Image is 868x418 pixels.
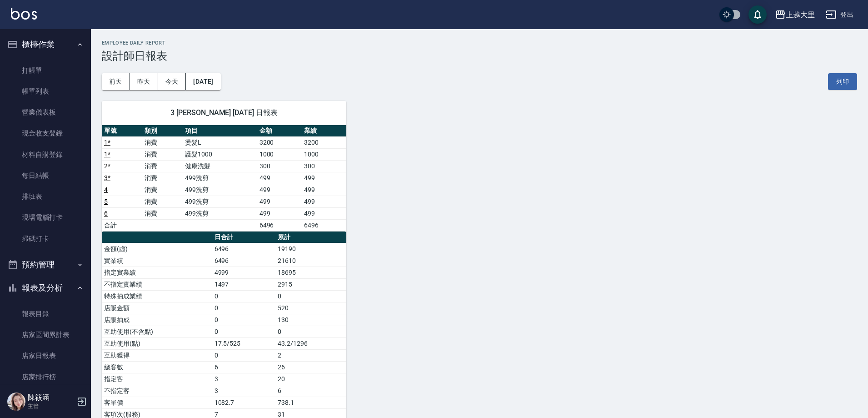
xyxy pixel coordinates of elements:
[275,267,346,278] td: 18695
[4,144,87,165] a: 材料自購登錄
[275,255,346,267] td: 21610
[275,337,346,349] td: 43.2/1296
[212,302,276,314] td: 0
[275,232,346,243] th: 累計
[142,125,183,137] th: 類別
[183,207,257,219] td: 499洗剪
[102,373,212,385] td: 指定客
[183,148,257,160] td: 護髮1000
[275,361,346,373] td: 26
[257,136,302,148] td: 3200
[4,228,87,249] a: 掃碼打卡
[102,73,130,90] button: 前天
[102,337,212,349] td: 互助使用(點)
[102,349,212,361] td: 互助獲得
[130,73,158,90] button: 昨天
[102,255,212,267] td: 實業績
[302,184,346,196] td: 499
[302,160,346,172] td: 300
[302,196,346,207] td: 499
[11,8,37,20] img: Logo
[257,125,302,137] th: 金額
[183,196,257,207] td: 499洗剪
[4,253,87,277] button: 預約管理
[158,73,186,90] button: 今天
[212,290,276,302] td: 0
[4,123,87,144] a: 現金收支登錄
[104,210,108,217] a: 6
[212,314,276,326] td: 0
[275,373,346,385] td: 20
[275,314,346,326] td: 130
[212,243,276,255] td: 6496
[142,196,183,207] td: 消費
[4,207,87,228] a: 現場電腦打卡
[4,345,87,366] a: 店家日報表
[186,73,220,90] button: [DATE]
[4,186,87,207] a: 排班表
[822,6,857,23] button: 登出
[183,136,257,148] td: 燙髮L
[4,303,87,324] a: 報表目錄
[4,165,87,186] a: 每日結帳
[4,33,87,56] button: 櫃檯作業
[275,326,346,337] td: 0
[748,5,767,24] button: save
[275,397,346,408] td: 738.1
[302,172,346,184] td: 499
[302,219,346,231] td: 6496
[104,186,108,193] a: 4
[183,172,257,184] td: 499洗剪
[212,373,276,385] td: 3
[257,196,302,207] td: 499
[102,397,212,408] td: 客單價
[212,349,276,361] td: 0
[302,207,346,219] td: 499
[212,337,276,349] td: 17.5/525
[4,367,87,388] a: 店家排行榜
[113,108,335,117] span: 3 [PERSON_NAME] [DATE] 日報表
[7,393,25,411] img: Person
[102,302,212,314] td: 店販金額
[183,184,257,196] td: 499洗剪
[4,276,87,300] button: 報表及分析
[102,326,212,337] td: 互助使用(不含點)
[302,148,346,160] td: 1000
[275,290,346,302] td: 0
[102,314,212,326] td: 店販抽成
[142,207,183,219] td: 消費
[4,60,87,81] a: 打帳單
[102,219,142,231] td: 合計
[102,361,212,373] td: 總客數
[212,397,276,408] td: 1082.7
[275,385,346,397] td: 6
[4,324,87,345] a: 店家區間累計表
[275,243,346,255] td: 19190
[257,148,302,160] td: 1000
[275,349,346,361] td: 2
[786,9,815,20] div: 上越大里
[275,278,346,290] td: 2915
[257,160,302,172] td: 300
[212,267,276,278] td: 4999
[142,172,183,184] td: 消費
[212,385,276,397] td: 3
[257,184,302,196] td: 499
[212,326,276,337] td: 0
[4,102,87,123] a: 營業儀表板
[102,40,857,46] h2: Employee Daily Report
[183,160,257,172] td: 健康洗髮
[771,5,818,24] button: 上越大里
[257,172,302,184] td: 499
[28,393,74,402] h5: 陳筱涵
[142,184,183,196] td: 消費
[257,207,302,219] td: 499
[102,385,212,397] td: 不指定客
[302,125,346,137] th: 業績
[102,50,857,62] h3: 設計師日報表
[828,73,857,90] button: 列印
[102,267,212,278] td: 指定實業績
[183,125,257,137] th: 項目
[102,290,212,302] td: 特殊抽成業績
[212,232,276,243] th: 日合計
